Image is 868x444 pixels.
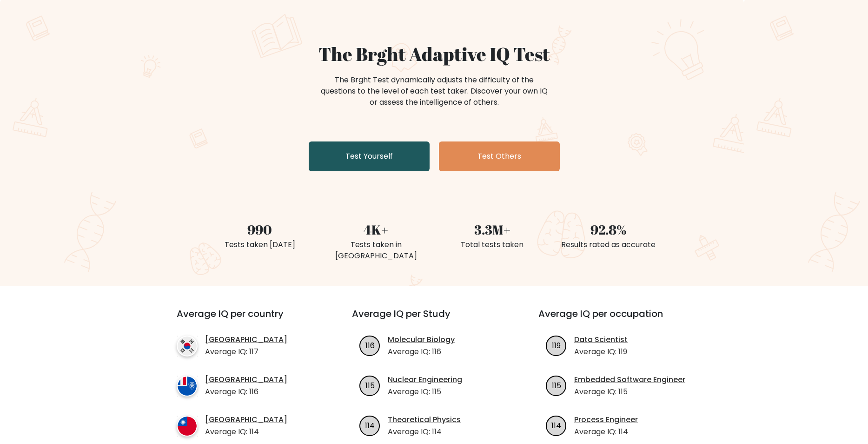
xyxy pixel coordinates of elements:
[388,374,462,385] a: Nuclear Engineering
[177,416,198,437] img: country
[205,374,287,385] a: [GEOGRAPHIC_DATA]
[207,239,312,250] div: Tests taken [DATE]
[365,340,375,350] text: 116
[551,420,561,431] text: 114
[388,346,455,357] p: Average IQ: 116
[440,220,545,239] div: 3.3M+
[177,308,318,330] h3: Average IQ per country
[309,141,430,171] a: Test Yourself
[207,220,312,239] div: 990
[205,386,287,397] p: Average IQ: 116
[365,420,375,431] text: 114
[552,340,561,350] text: 119
[324,239,429,262] div: Tests taken in [GEOGRAPHIC_DATA]
[538,308,702,330] h3: Average IQ per occupation
[556,220,661,239] div: 92.8%
[574,334,628,345] a: Data Scientist
[574,414,638,425] a: Process Engineer
[439,141,560,171] a: Test Others
[574,386,685,397] p: Average IQ: 115
[388,426,461,437] p: Average IQ: 114
[205,334,287,345] a: [GEOGRAPHIC_DATA]
[177,376,198,397] img: country
[365,380,375,390] text: 115
[352,308,516,330] h3: Average IQ per Study
[207,43,661,65] h1: The Brght Adaptive IQ Test
[388,414,461,425] a: Theoretical Physics
[556,239,661,250] div: Results rated as accurate
[388,334,455,345] a: Molecular Biology
[205,426,287,437] p: Average IQ: 114
[324,220,429,239] div: 4K+
[574,374,685,385] a: Embedded Software Engineer
[574,346,628,357] p: Average IQ: 119
[388,386,462,397] p: Average IQ: 115
[318,74,550,108] div: The Brght Test dynamically adjusts the difficulty of the questions to the level of each test take...
[574,426,638,437] p: Average IQ: 114
[552,380,561,390] text: 115
[440,239,545,250] div: Total tests taken
[205,346,287,357] p: Average IQ: 117
[177,336,198,357] img: country
[205,414,287,425] a: [GEOGRAPHIC_DATA]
